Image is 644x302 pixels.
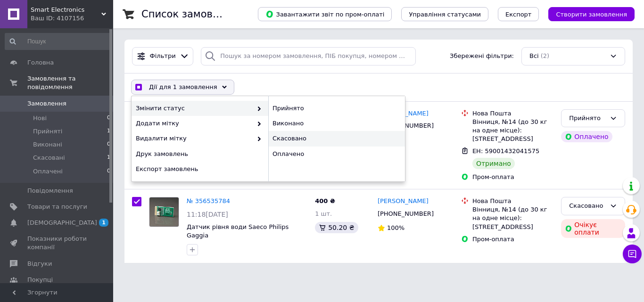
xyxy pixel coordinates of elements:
[268,101,405,116] div: Прийнято
[548,7,635,21] button: Створити замовлення
[539,10,635,17] a: Створити замовлення
[107,140,110,149] span: 0
[33,114,47,122] span: Нові
[529,52,539,61] span: Всі
[378,197,429,206] a: [PERSON_NAME]
[187,197,230,204] a: № 356535784
[136,150,262,158] span: Друк замовлень
[315,197,335,204] span: 400 ₴
[376,208,436,220] div: [PHONE_NUMBER]
[265,10,384,18] span: Завантажити звіт по пром-оплаті
[31,6,101,14] span: Smart Electronics
[561,219,625,238] div: Очікує оплати
[27,219,97,227] span: [DEMOGRAPHIC_DATA]
[27,58,54,67] span: Головна
[136,165,262,173] span: Експорт замовлень
[107,114,110,122] span: 0
[376,120,436,132] div: [PHONE_NUMBER]
[409,11,481,18] span: Управління статусами
[149,83,217,91] span: Дії для 1 замовлення
[569,114,606,123] div: Прийнято
[33,167,63,176] span: Оплачені
[27,276,53,284] span: Покупці
[33,154,65,162] span: Скасовані
[541,52,549,59] span: (2)
[258,7,392,21] button: Завантажити звіт по пром-оплаті
[107,167,110,176] span: 0
[149,197,179,227] img: Фото товару
[315,222,358,233] div: 50.20 ₴
[136,134,252,143] span: Видалити мітку
[107,154,110,162] span: 1
[107,127,110,136] span: 1
[472,173,553,181] div: Пром-оплата
[268,147,405,162] div: Оплачено
[561,131,612,142] div: Оплачено
[268,131,405,146] div: Скасовано
[315,210,332,217] span: 1 шт.
[31,14,113,23] div: Ваш ID: 4107156
[27,99,66,108] span: Замовлення
[569,201,606,211] div: Скасовано
[99,219,108,227] span: 1
[33,140,62,149] span: Виконані
[187,223,289,239] a: Датчик рівня води Saeco Philips Gaggia
[401,7,488,21] button: Управління статусами
[150,52,176,61] span: Фільтри
[187,211,228,218] span: 11:18[DATE]
[556,11,627,18] span: Створити замовлення
[505,11,532,18] span: Експорт
[5,33,111,50] input: Пошук
[141,8,237,20] h1: Список замовлень
[27,203,87,211] span: Товари та послуги
[623,245,642,263] button: Чат з покупцем
[472,158,515,169] div: Отримано
[498,7,539,21] button: Експорт
[472,109,553,118] div: Нова Пошта
[472,197,553,205] div: Нова Пошта
[201,47,416,65] input: Пошук за номером замовлення, ПІБ покупця, номером телефону, Email, номером накладної
[27,260,52,268] span: Відгуки
[450,52,514,61] span: Збережені фільтри:
[136,104,252,113] span: Змінити статус
[136,119,252,128] span: Додати мітку
[387,224,405,231] span: 100%
[472,147,539,155] span: ЕН: 59001432041575
[472,118,553,144] div: Вінниця, №14 (до 30 кг на одне місце): [STREET_ADDRESS]
[268,116,405,131] div: Виконано
[27,74,113,91] span: Замовлення та повідомлення
[27,235,87,252] span: Показники роботи компанії
[149,197,179,227] a: Фото товару
[33,127,62,136] span: Прийняті
[472,205,553,231] div: Вінниця, №14 (до 30 кг на одне місце): [STREET_ADDRESS]
[472,235,553,244] div: Пром-оплата
[27,187,73,195] span: Повідомлення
